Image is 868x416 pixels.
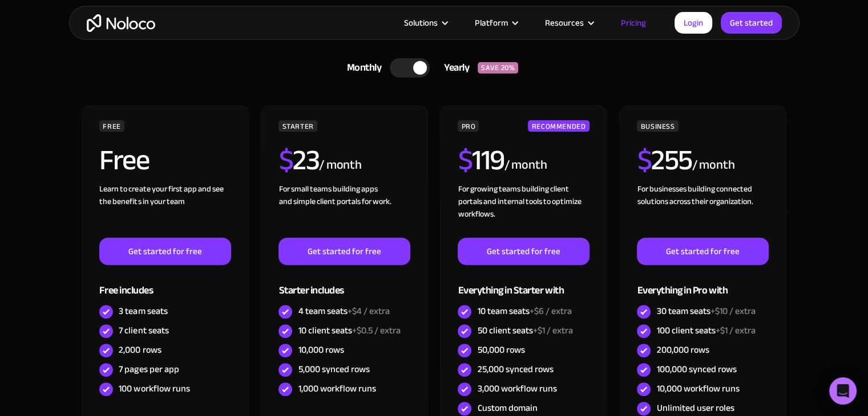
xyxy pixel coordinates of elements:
div: 3 team seats [119,305,167,317]
div: 3,000 workflow runs [477,382,556,395]
div: Monthly [333,59,390,76]
div: 100 client seats [656,324,755,337]
h2: 255 [637,146,692,174]
div: 7 pages per app [119,363,179,376]
div: 30 team seats [656,305,755,317]
div: / month [504,156,547,174]
div: 50,000 rows [477,344,524,356]
span: $ [458,133,472,187]
div: Unlimited user roles [656,402,734,414]
div: For businesses building connected solutions across their organization. ‍ [637,183,768,238]
div: / month [319,156,362,174]
div: Everything in Starter with [458,265,589,302]
div: 100 workflow runs [119,382,189,395]
div: 7 client seats [119,324,168,337]
a: home [87,14,155,32]
div: 2,000 rows [119,344,161,356]
h2: 23 [278,146,319,174]
div: Platform [475,15,508,30]
span: +$10 / extra [710,303,755,320]
div: Resources [531,15,607,30]
div: Open Intercom Messenger [829,377,857,405]
div: Starter includes [278,265,410,302]
div: 50 client seats [477,324,572,337]
div: Solutions [390,15,461,30]
div: 10,000 workflow runs [656,382,739,395]
div: Custom domain [477,402,537,414]
span: +$4 / extra [347,303,389,320]
div: Free includes [99,265,231,302]
span: $ [637,133,651,187]
div: 1,000 workflow runs [298,382,376,395]
div: FREE [99,120,124,132]
span: +$6 / extra [529,303,571,320]
div: BUSINESS [637,120,678,132]
a: Get started for free [99,238,231,265]
span: $ [278,133,293,187]
div: RECOMMENDED [528,120,589,132]
div: 25,000 synced rows [477,363,553,376]
span: +$1 / extra [532,322,572,339]
div: 10,000 rows [298,344,344,356]
div: Platform [461,15,531,30]
a: Get started for free [637,238,768,265]
span: +$1 / extra [715,322,755,339]
div: Yearly [430,59,478,76]
a: Get started for free [458,238,589,265]
a: Get started [721,12,782,34]
div: Solutions [404,15,438,30]
div: 10 team seats [477,305,571,317]
div: Resources [545,15,584,30]
h2: Free [99,146,149,174]
div: 4 team seats [298,305,389,317]
h2: 119 [458,146,504,174]
a: Login [675,12,712,34]
div: 100,000 synced rows [656,363,736,376]
div: Learn to create your first app and see the benefits in your team ‍ [99,183,231,238]
div: 5,000 synced rows [298,363,369,376]
div: STARTER [278,120,317,132]
div: SAVE 20% [478,62,518,74]
div: For growing teams building client portals and internal tools to optimize workflows. [458,183,589,238]
div: / month [692,156,734,174]
div: 10 client seats [298,324,400,337]
a: Get started for free [278,238,410,265]
span: +$0.5 / extra [352,322,400,339]
div: For small teams building apps and simple client portals for work. ‍ [278,183,410,238]
a: Pricing [607,15,660,30]
div: PRO [458,120,479,132]
div: Everything in Pro with [637,265,768,302]
div: 200,000 rows [656,344,709,356]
